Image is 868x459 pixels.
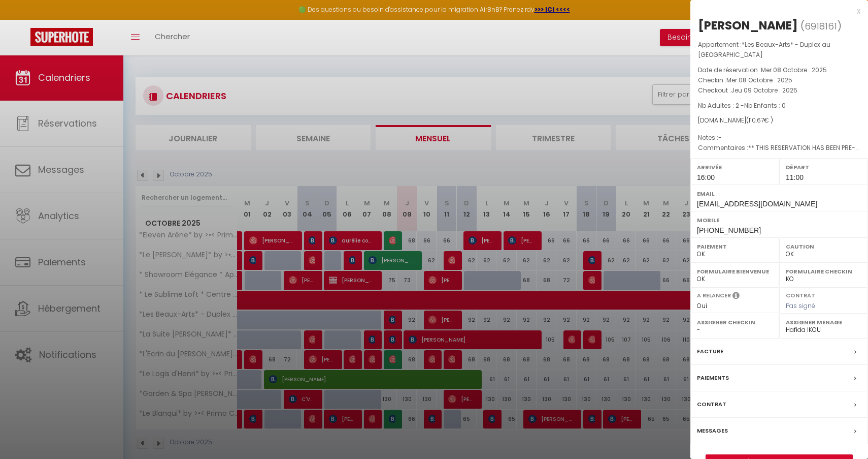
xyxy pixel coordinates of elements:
[697,241,773,252] label: Paiement
[731,86,797,95] span: Jeu 09 Octobre . 2025
[698,133,860,143] p: Notes :
[697,189,861,199] label: Email
[726,76,792,84] span: Mer 08 Octobre . 2025
[698,40,830,59] span: *Les Beaux-Arts* - Duplex au [GEOGRAPHIC_DATA]
[786,301,815,310] span: Pas signé
[698,75,860,85] p: Checkin :
[786,317,861,327] label: Assigner Menage
[697,373,729,383] label: Paiements
[697,173,715,181] span: 16:00
[698,143,860,153] p: Commentaires :
[698,40,860,60] p: Appartement :
[697,317,773,327] label: Assigner Checkin
[697,162,773,172] label: Arrivée
[698,85,860,96] p: Checkout :
[697,425,728,436] label: Messages
[697,226,761,234] span: [PHONE_NUMBER]
[732,291,740,302] i: Sélectionner OUI si vous souhaiter envoyer les séquences de messages post-checkout
[698,101,786,110] span: Nb Adultes : 2 -
[697,215,861,225] label: Mobile
[698,17,798,34] div: [PERSON_NAME]
[697,399,726,410] label: Contrat
[698,65,860,75] p: Date de réservation :
[786,162,861,172] label: Départ
[698,116,860,126] div: [DOMAIN_NAME]
[697,346,723,357] label: Facture
[746,116,773,125] span: ( € )
[718,133,722,142] span: -
[800,19,842,33] span: ( )
[749,116,764,125] span: 110.67
[697,266,773,277] label: Formulaire Bienvenue
[786,173,804,181] span: 11:00
[697,200,817,208] span: [EMAIL_ADDRESS][DOMAIN_NAME]
[761,66,827,74] span: Mer 08 Octobre . 2025
[786,266,861,277] label: Formulaire Checkin
[690,5,860,17] div: x
[786,291,815,298] label: Contrat
[786,241,861,252] label: Caution
[744,101,786,110] span: Nb Enfants : 0
[805,20,837,33] span: 6918161
[697,291,731,300] label: A relancer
